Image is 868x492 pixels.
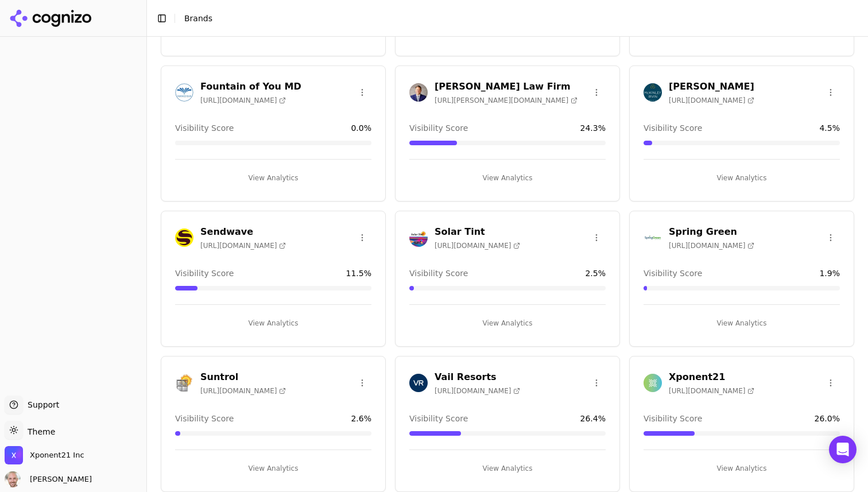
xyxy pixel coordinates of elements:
[175,374,193,392] img: Suntrol
[644,413,702,424] span: Visibility Score
[409,228,428,247] img: Solar Tint
[409,122,468,134] span: Visibility Score
[644,122,702,134] span: Visibility Score
[351,413,371,424] span: 2.6 %
[435,370,520,384] h3: Vail Resorts
[644,459,840,478] button: View Analytics
[669,225,754,239] h3: Spring Green
[409,268,468,279] span: Visibility Score
[409,314,606,332] button: View Analytics
[184,14,212,23] span: Brands
[819,268,840,279] span: 1.9 %
[435,80,578,94] h3: [PERSON_NAME] Law Firm
[644,228,662,247] img: Spring Green
[409,413,468,424] span: Visibility Score
[580,413,606,424] span: 26.4 %
[30,450,84,460] span: Xponent21 Inc
[644,83,662,102] img: McKinley Irvin
[669,386,754,396] span: [URL][DOMAIN_NAME]
[409,83,428,102] img: Johnston Law Firm
[669,370,754,384] h3: Xponent21
[200,96,286,105] span: [URL][DOMAIN_NAME]
[351,122,371,134] span: 0.0 %
[585,268,606,279] span: 2.5 %
[829,436,857,463] div: Open Intercom Messenger
[669,241,754,250] span: [URL][DOMAIN_NAME]
[346,268,371,279] span: 11.5 %
[669,80,754,94] h3: [PERSON_NAME]
[175,314,371,332] button: View Analytics
[175,228,193,247] img: Sendwave
[435,241,520,250] span: [URL][DOMAIN_NAME]
[23,427,55,436] span: Theme
[644,374,662,392] img: Xponent21
[5,471,92,487] button: Open user button
[175,459,371,478] button: View Analytics
[644,169,840,187] button: View Analytics
[409,169,606,187] button: View Analytics
[200,386,286,396] span: [URL][DOMAIN_NAME]
[175,83,193,102] img: Fountain of You MD
[435,96,578,105] span: [URL][PERSON_NAME][DOMAIN_NAME]
[200,241,286,250] span: [URL][DOMAIN_NAME]
[819,122,840,134] span: 4.5 %
[175,169,371,187] button: View Analytics
[409,374,428,392] img: Vail Resorts
[5,446,84,464] button: Open organization switcher
[5,471,21,487] img: Will Melton
[409,459,606,478] button: View Analytics
[200,225,286,239] h3: Sendwave
[175,268,234,279] span: Visibility Score
[580,122,606,134] span: 24.3 %
[200,370,286,384] h3: Suntrol
[644,314,840,332] button: View Analytics
[184,13,836,24] nav: breadcrumb
[435,225,520,239] h3: Solar Tint
[435,386,520,396] span: [URL][DOMAIN_NAME]
[25,474,92,485] span: [PERSON_NAME]
[23,399,59,410] span: Support
[644,268,702,279] span: Visibility Score
[200,80,301,94] h3: Fountain of You MD
[175,413,234,424] span: Visibility Score
[175,122,234,134] span: Visibility Score
[815,413,840,424] span: 26.0 %
[5,446,23,464] img: Xponent21 Inc
[669,96,754,105] span: [URL][DOMAIN_NAME]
